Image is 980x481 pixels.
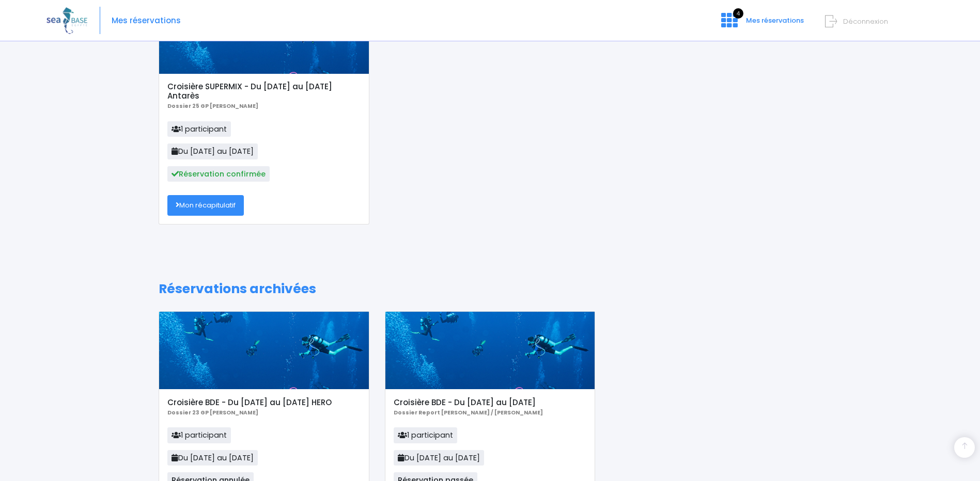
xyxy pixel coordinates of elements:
[713,19,810,29] a: 4 Mes réservations
[167,450,258,466] span: Du [DATE] au [DATE]
[167,195,244,216] a: Mon récapitulatif
[394,427,457,443] span: 1 participant
[167,166,270,182] span: Réservation confirmée
[167,427,231,443] span: 1 participant
[167,102,258,110] b: Dossier 25 GP [PERSON_NAME]
[167,82,360,101] h5: Croisière SUPERMIX - Du [DATE] au [DATE] Antarès
[167,398,360,407] h5: Croisière BDE - Du [DATE] au [DATE] HERO
[159,281,821,297] h1: Réservations archivées
[394,450,484,466] span: Du [DATE] au [DATE]
[167,121,231,137] span: 1 participant
[167,143,258,159] span: Du [DATE] au [DATE]
[394,398,586,407] h5: Croisière BDE - Du [DATE] au [DATE]
[394,409,543,416] b: Dossier Report [PERSON_NAME] / [PERSON_NAME]
[167,409,258,416] b: Dossier 23 GP [PERSON_NAME]
[746,15,804,25] span: Mes réservations
[843,17,888,26] span: Déconnexion
[733,8,743,19] span: 4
